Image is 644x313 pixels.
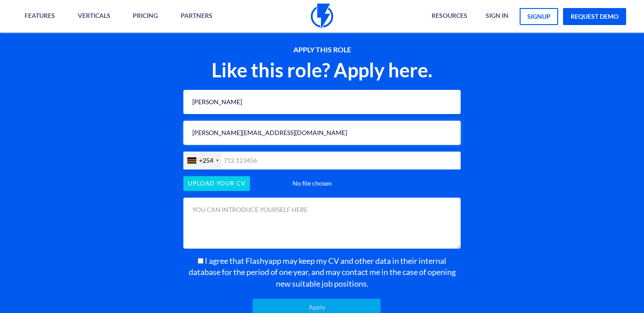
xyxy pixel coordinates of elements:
input: I agree that Flashyapp may keep my CV and other data in their internal database for the period of... [198,258,203,264]
h2: Like this role? Apply here. [31,59,613,81]
span: APPLY THIS ROLE [31,45,613,55]
input: 712 123456 [183,152,461,169]
div: Kenya: +254 [184,152,221,169]
span: I agree that Flashyapp may keep my CV and other data in their internal database for the period of... [189,256,456,288]
input: EMAIL ADDRESS [183,121,461,145]
a: request demo [563,8,626,25]
div: +254 [199,156,213,165]
input: FULL NAME [183,90,461,114]
a: signup [520,8,558,25]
